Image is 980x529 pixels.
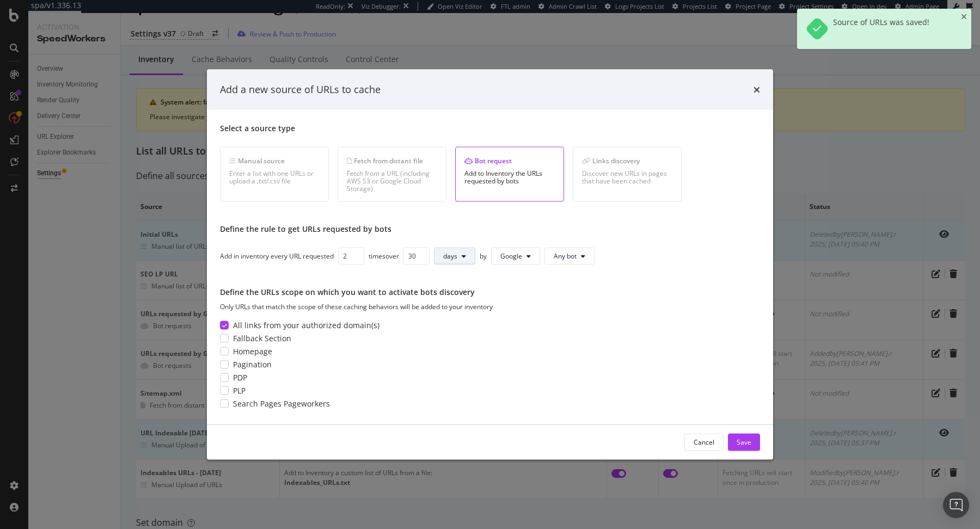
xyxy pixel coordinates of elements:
div: Fetch from a URL (including AWS S3 or Google Cloud Storage) [347,169,437,192]
span: PLP [233,385,246,396]
span: Homepage [233,346,272,356]
div: Source of URLs was saved! [833,17,929,40]
button: Save [728,433,760,451]
div: Enter a list with one URLs or upload a .txt/.csv file [229,169,320,184]
div: modal [207,70,773,460]
span: All links from your authorized domain(s) [233,319,379,330]
button: days [434,247,475,264]
div: Open Intercom Messenger [943,492,969,518]
div: Add to Inventory the URLs requested by bots [464,169,555,184]
div: by [480,251,487,261]
span: Search Pages Pageworkers [233,398,330,409]
span: days [443,251,457,261]
div: Discover new URLs in pages that have been cached [582,169,672,184]
div: Define the URLs scope on which you want to activate bots discovery [220,286,760,297]
div: Bot request [464,156,555,165]
div: Cancel [694,438,714,447]
div: Define the rule to get URLs requested by bots [220,223,760,234]
div: close toast [961,13,967,21]
div: Add in inventory every URL requested [220,251,334,261]
div: times [754,83,760,97]
div: Add a new source of URLs to cache [220,83,381,97]
span: Fallback Section [233,333,291,343]
span: PDP [233,372,247,383]
div: Fetch from distant file [347,156,437,165]
span: Pagination [233,359,272,370]
div: Links discovery [582,156,672,165]
div: times over [369,251,399,261]
span: Any bot [554,251,577,261]
div: Only URLs that match the scope of these caching behaviors will be added to your inventory [220,302,760,311]
div: Select a source type [220,122,760,133]
button: Cancel [684,433,724,451]
div: Save [737,438,751,447]
button: Any bot [544,247,595,264]
button: Google [491,247,540,264]
span: Google [500,251,522,261]
div: Manual source [229,156,320,165]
